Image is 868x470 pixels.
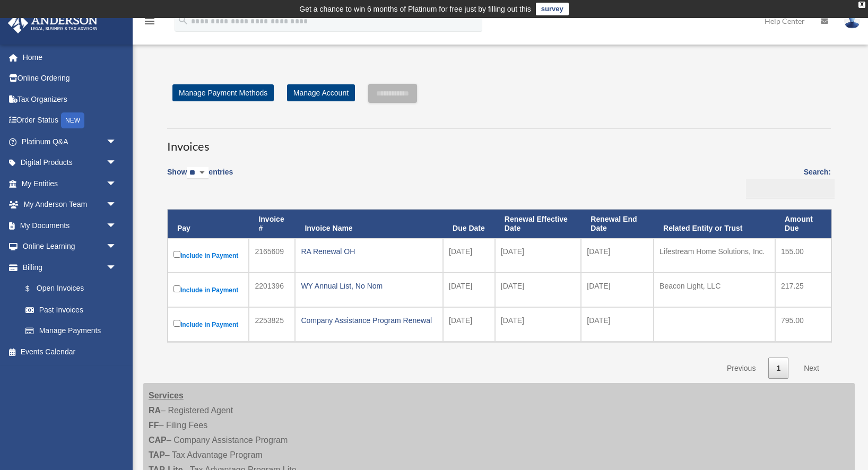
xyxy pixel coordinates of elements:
[768,358,788,379] a: 1
[7,257,127,278] a: Billingarrow_drop_down
[7,131,133,152] a: Platinum Q&Aarrow_drop_down
[796,358,827,379] a: Next
[106,131,127,153] span: arrow_drop_down
[443,307,495,342] td: [DATE]
[7,110,133,132] a: Order StatusNEW
[249,210,295,238] th: Invoice #: activate to sort column ascending
[443,210,495,238] th: Due Date: activate to sort column ascending
[15,299,127,320] a: Past Invoices
[7,194,133,215] a: My Anderson Teamarrow_drop_down
[301,313,437,328] div: Company Assistance Program Renewal
[295,210,443,238] th: Invoice Name: activate to sort column ascending
[495,238,581,273] td: [DATE]
[287,84,355,101] a: Manage Account
[5,13,101,33] img: Anderson Advisors Platinum Portal
[173,283,243,297] label: Include in Payment
[249,238,295,273] td: 2165609
[7,152,133,173] a: Digital Productsarrow_drop_down
[106,215,127,237] span: arrow_drop_down
[167,166,233,190] label: Show entries
[301,244,437,259] div: RA Renewal OH
[187,167,209,179] select: Showentries
[301,278,437,293] div: WY Annual List, No Nom
[172,84,274,101] a: Manage Payment Methods
[775,307,831,342] td: 795.00
[249,307,295,342] td: 2253825
[443,273,495,307] td: [DATE]
[7,236,133,257] a: Online Learningarrow_drop_down
[106,236,127,258] span: arrow_drop_down
[7,341,133,362] a: Events Calendar
[7,47,133,68] a: Home
[7,215,133,236] a: My Documentsarrow_drop_down
[719,358,763,379] a: Previous
[536,3,569,15] a: survey
[654,273,775,307] td: Beacon Light, LLC
[7,173,133,194] a: My Entitiesarrow_drop_down
[654,238,775,273] td: Lifestream Home Solutions, Inc.
[249,273,295,307] td: 2201396
[654,210,775,238] th: Related Entity or Trust: activate to sort column ascending
[495,210,581,238] th: Renewal Effective Date: activate to sort column ascending
[149,436,167,445] strong: CAP
[177,14,189,26] i: search
[15,278,122,300] a: $Open Invoices
[299,3,531,15] div: Get a chance to win 6 months of Platinum for free just by filling out this
[106,152,127,174] span: arrow_drop_down
[149,421,159,430] strong: FF
[173,320,180,327] input: Include in Payment
[844,13,860,29] img: User Pic
[167,128,831,155] h3: Invoices
[7,68,133,89] a: Online Ordering
[61,112,84,128] div: NEW
[495,307,581,342] td: [DATE]
[15,320,127,342] a: Manage Payments
[443,238,495,273] td: [DATE]
[106,194,127,216] span: arrow_drop_down
[143,19,156,28] a: menu
[742,166,831,198] label: Search:
[173,318,243,331] label: Include in Payment
[775,238,831,273] td: 155.00
[495,273,581,307] td: [DATE]
[581,273,654,307] td: [DATE]
[581,210,654,238] th: Renewal End Date: activate to sort column ascending
[31,282,37,295] span: $
[143,15,156,28] i: menu
[173,285,180,292] input: Include in Payment
[173,249,243,262] label: Include in Payment
[746,179,835,199] input: Search:
[581,307,654,342] td: [DATE]
[858,2,865,8] div: close
[173,251,180,258] input: Include in Payment
[775,210,831,238] th: Amount Due: activate to sort column ascending
[149,391,184,400] strong: Services
[168,210,249,238] th: Pay: activate to sort column descending
[149,406,161,415] strong: RA
[7,89,133,110] a: Tax Organizers
[106,257,127,278] span: arrow_drop_down
[106,173,127,195] span: arrow_drop_down
[581,238,654,273] td: [DATE]
[775,273,831,307] td: 217.25
[149,450,165,459] strong: TAP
